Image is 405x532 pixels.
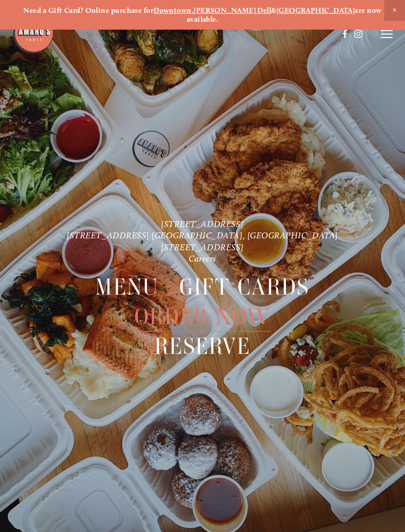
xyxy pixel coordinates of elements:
[271,6,276,15] strong: &
[134,302,271,332] span: Order Now
[161,242,244,252] a: [STREET_ADDRESS]
[154,6,192,15] a: Downtown
[192,6,194,15] strong: ,
[95,272,159,302] a: Menu
[12,12,54,54] img: Amaro's Table
[155,332,250,361] a: Reserve
[67,230,338,240] a: [STREET_ADDRESS] [GEOGRAPHIC_DATA], [GEOGRAPHIC_DATA]
[194,6,271,15] a: [PERSON_NAME] Dell
[179,272,310,302] a: Gift Cards
[134,302,271,331] a: Order Now
[23,6,154,15] strong: Need a Gift Card? Online purchase for
[277,6,355,15] a: [GEOGRAPHIC_DATA]
[155,332,250,361] span: Reserve
[187,6,383,24] strong: are now available.
[161,219,244,229] a: [STREET_ADDRESS]
[189,253,216,264] a: Careers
